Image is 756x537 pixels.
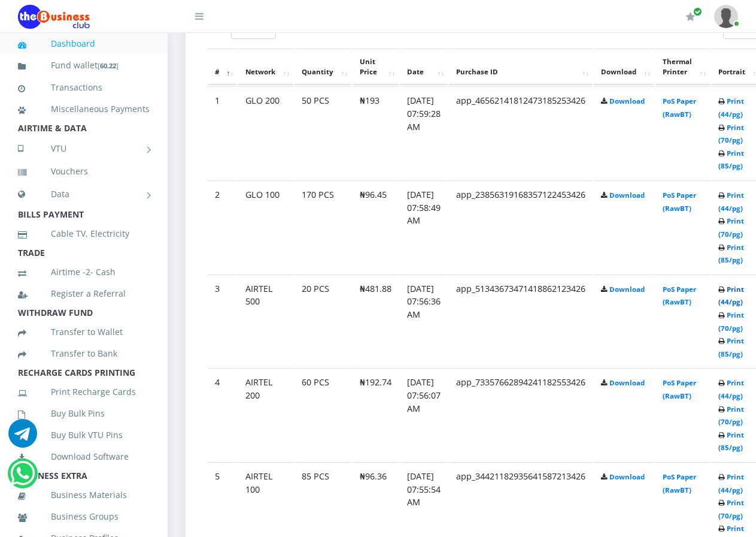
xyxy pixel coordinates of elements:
[353,274,399,367] td: ₦481.88
[18,481,150,509] a: Business Materials
[655,49,710,86] th: Thermal Printer: activate to sort column ascending
[18,400,150,427] a: Buy Bulk Pins
[663,285,696,307] a: PoS Paper (RawBT)
[718,243,744,265] a: Print (85/pg)
[449,180,593,273] td: app_23856319168357122453426
[238,368,293,461] td: AIRTEL 200
[238,180,293,273] td: GLO 100
[609,378,645,387] a: Download
[449,274,593,367] td: app_51343673471418862123426
[98,61,119,70] small: [ ]
[718,191,744,213] a: Print (44/pg)
[18,179,150,209] a: Data
[400,180,448,273] td: [DATE] 07:58:49 AM
[238,274,293,367] td: AIRTEL 500
[353,49,399,86] th: Unit Price: activate to sort column ascending
[718,216,744,239] a: Print (70/pg)
[18,134,150,164] a: VTU
[294,180,351,273] td: 170 PCS
[718,472,744,494] a: Print (44/pg)
[400,368,448,461] td: [DATE] 07:56:07 AM
[594,49,654,86] th: Download: activate to sort column ascending
[294,49,351,86] th: Quantity: activate to sort column ascending
[238,49,293,86] th: Network: activate to sort column ascending
[400,274,448,367] td: [DATE] 07:56:36 AM
[18,158,150,185] a: Vouchers
[294,274,351,367] td: 20 PCS
[449,368,593,461] td: app_73357662894241182553426
[18,443,150,470] a: Download Software
[294,86,351,179] td: 50 PCS
[18,318,150,346] a: Transfer to Wallet
[208,368,237,461] td: 4
[609,191,645,200] a: Download
[353,368,399,461] td: ₦192.74
[718,336,744,358] a: Print (85/pg)
[718,498,744,520] a: Print (70/pg)
[18,503,150,530] a: Business Groups
[18,5,90,29] img: Logo
[400,49,448,86] th: Date: activate to sort column ascending
[663,191,696,213] a: PoS Paper (RawBT)
[718,123,744,145] a: Print (70/pg)
[353,86,399,179] td: ₦193
[8,428,37,448] a: Chat for support
[208,86,237,179] td: 1
[10,468,35,488] a: Chat for support
[208,274,237,367] td: 3
[714,5,738,28] img: User
[609,285,645,294] a: Download
[208,180,237,273] td: 2
[663,96,696,119] a: PoS Paper (RawBT)
[609,472,645,481] a: Download
[400,86,448,179] td: [DATE] 07:59:28 AM
[100,61,116,70] b: 60.22
[609,96,645,105] a: Download
[18,258,150,286] a: Airtime -2- Cash
[718,96,744,119] a: Print (44/pg)
[238,86,293,179] td: GLO 200
[686,12,695,22] i: Renew/Upgrade Subscription
[294,368,351,461] td: 60 PCS
[718,378,744,400] a: Print (44/pg)
[18,74,150,101] a: Transactions
[18,340,150,367] a: Transfer to Bank
[718,405,744,427] a: Print (70/pg)
[18,220,150,248] a: Cable TV, Electricity
[663,378,696,400] a: PoS Paper (RawBT)
[18,52,150,80] a: Fund wallet[60.22]
[18,421,150,449] a: Buy Bulk VTU Pins
[449,86,593,179] td: app_46562141812473185253426
[693,7,702,16] span: Renew/Upgrade Subscription
[353,180,399,273] td: ₦96.45
[18,30,150,58] a: Dashboard
[18,378,150,406] a: Print Recharge Cards
[663,472,696,494] a: PoS Paper (RawBT)
[18,95,150,123] a: Miscellaneous Payments
[208,49,237,86] th: #: activate to sort column descending
[718,285,744,307] a: Print (44/pg)
[718,149,744,171] a: Print (85/pg)
[718,430,744,452] a: Print (85/pg)
[18,280,150,307] a: Register a Referral
[718,310,744,333] a: Print (70/pg)
[449,49,593,86] th: Purchase ID: activate to sort column ascending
